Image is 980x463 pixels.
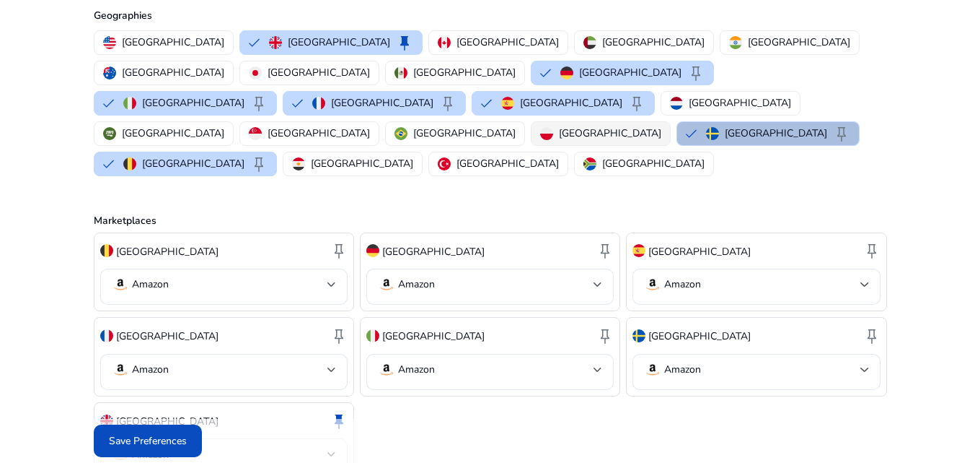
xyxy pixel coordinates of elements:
[382,244,485,259] p: [GEOGRAPHIC_DATA]
[132,363,169,376] p: Amazon
[123,157,136,170] img: be.svg
[94,8,887,23] p: Geographies
[579,65,681,80] p: [GEOGRAPHIC_DATA]
[439,95,456,112] span: keep
[559,126,661,141] p: [GEOGRAPHIC_DATA]
[628,95,645,112] span: keep
[748,35,850,50] p: [GEOGRAPHIC_DATA]
[94,425,202,457] button: Save Preferences
[520,95,622,111] p: [GEOGRAPHIC_DATA]
[132,278,169,291] p: Amazon
[689,95,791,111] p: [GEOGRAPHIC_DATA]
[249,66,262,79] img: jp.svg
[250,155,268,173] span: keep
[116,244,218,259] p: [GEOGRAPHIC_DATA]
[122,65,224,80] p: [GEOGRAPHIC_DATA]
[501,97,514,110] img: es.svg
[706,127,719,140] img: se.svg
[122,35,224,50] p: [GEOGRAPHIC_DATA]
[632,329,645,342] img: se.svg
[116,329,218,344] p: [GEOGRAPHIC_DATA]
[268,65,370,80] p: [GEOGRAPHIC_DATA]
[103,127,116,140] img: sa.svg
[413,126,516,141] p: [GEOGRAPHIC_DATA]
[100,244,113,257] img: be.svg
[863,242,880,259] span: keep
[382,329,485,344] p: [GEOGRAPHIC_DATA]
[116,414,218,429] p: [GEOGRAPHIC_DATA]
[288,35,390,50] p: [GEOGRAPHIC_DATA]
[413,65,516,80] p: [GEOGRAPHIC_DATA]
[122,126,224,141] p: [GEOGRAPHIC_DATA]
[456,35,559,50] p: [GEOGRAPHIC_DATA]
[269,36,282,49] img: uk.svg
[644,361,661,378] img: amazon.svg
[100,329,113,342] img: fr.svg
[330,327,348,345] span: keep
[540,127,553,140] img: pl.svg
[330,242,348,259] span: keep
[438,36,451,49] img: ca.svg
[670,97,683,110] img: nl.svg
[94,213,887,228] p: Marketplaces
[687,64,705,82] span: keep
[398,278,435,291] p: Amazon
[112,276,129,293] img: amazon.svg
[100,415,113,428] img: uk.svg
[123,97,136,110] img: it.svg
[596,242,614,259] span: keep
[648,244,751,259] p: [GEOGRAPHIC_DATA]
[583,157,596,170] img: za.svg
[632,244,645,257] img: es.svg
[398,363,435,376] p: Amazon
[664,363,701,376] p: Amazon
[312,97,325,110] img: fr.svg
[142,95,244,111] p: [GEOGRAPHIC_DATA]
[142,156,244,171] p: [GEOGRAPHIC_DATA]
[648,329,751,344] p: [GEOGRAPHIC_DATA]
[729,36,742,49] img: in.svg
[438,157,451,170] img: tr.svg
[378,276,395,293] img: amazon.svg
[596,327,614,345] span: keep
[250,95,268,112] span: keep
[112,361,129,378] img: amazon.svg
[833,125,850,142] span: keep
[366,244,379,257] img: de.svg
[725,126,827,141] p: [GEOGRAPHIC_DATA]
[863,327,880,345] span: keep
[331,95,433,111] p: [GEOGRAPHIC_DATA]
[456,156,559,171] p: [GEOGRAPHIC_DATA]
[602,35,705,50] p: [GEOGRAPHIC_DATA]
[394,127,407,140] img: br.svg
[394,66,407,79] img: mx.svg
[396,34,413,51] span: keep
[378,361,395,378] img: amazon.svg
[330,412,348,430] span: keep
[311,156,413,171] p: [GEOGRAPHIC_DATA]
[560,66,573,79] img: de.svg
[292,157,305,170] img: eg.svg
[268,126,370,141] p: [GEOGRAPHIC_DATA]
[249,127,262,140] img: sg.svg
[103,66,116,79] img: au.svg
[664,278,701,291] p: Amazon
[103,36,116,49] img: us.svg
[602,156,705,171] p: [GEOGRAPHIC_DATA]
[644,276,661,293] img: amazon.svg
[366,329,379,342] img: it.svg
[583,36,596,49] img: ae.svg
[109,433,187,449] span: Save Preferences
